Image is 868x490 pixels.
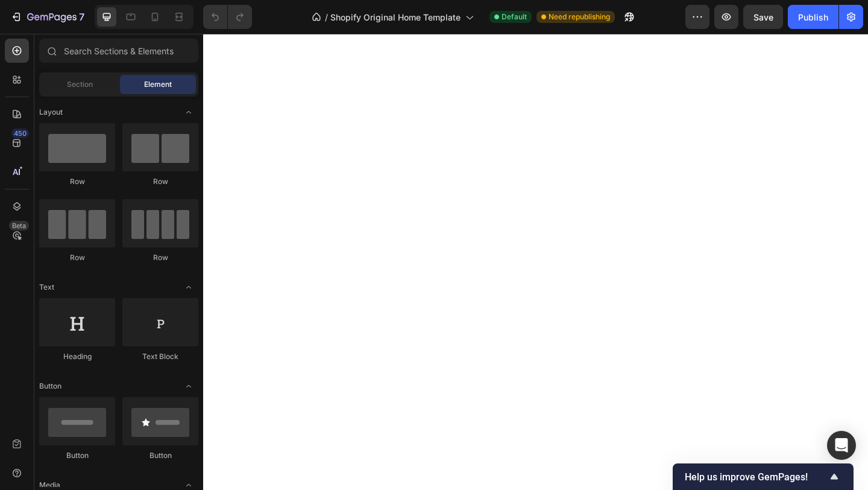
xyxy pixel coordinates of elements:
[330,11,461,24] span: Shopify Original Home Template
[79,10,84,24] p: 7
[203,34,868,490] iframe: Design area
[325,11,328,24] span: /
[39,107,63,118] span: Layout
[9,221,29,231] div: Beta
[827,431,856,460] div: Open Intercom Messenger
[11,129,29,138] div: 450
[685,471,827,483] span: Help us improve GemPages!
[122,351,198,362] div: Text Block
[753,12,773,22] span: Save
[179,278,198,297] span: Toggle open
[203,5,252,29] div: Undo/Redo
[144,79,172,90] span: Element
[179,377,198,396] span: Toggle open
[549,11,610,22] span: Need republishing
[5,5,90,29] button: 7
[39,39,198,63] input: Search Sections & Elements
[685,469,841,484] button: Show survey - Help us improve GemPages!
[122,450,198,461] div: Button
[122,176,198,187] div: Row
[39,252,115,263] div: Row
[39,176,115,187] div: Row
[122,252,198,263] div: Row
[502,11,527,22] span: Default
[798,11,828,24] div: Publish
[743,5,783,29] button: Save
[39,381,61,392] span: Button
[179,103,198,122] span: Toggle open
[39,351,115,362] div: Heading
[67,79,93,90] span: Section
[39,282,54,293] span: Text
[39,450,115,461] div: Button
[788,5,838,29] button: Publish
